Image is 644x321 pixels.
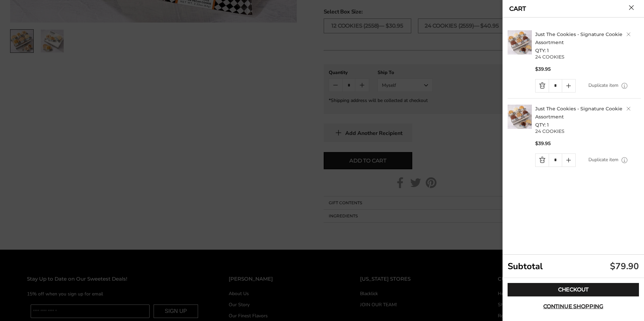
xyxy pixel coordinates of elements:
[535,66,551,72] span: $39.95
[588,82,618,89] a: Duplicate item
[535,105,641,129] h2: QTY: 1
[503,255,644,278] div: Subtotal
[508,300,639,313] button: Continue shopping
[535,31,622,45] a: Just The Cookies - Signature Cookie Assortment
[549,154,562,167] input: Quantity Input
[508,105,532,129] img: C. Krueger's. image
[535,106,622,120] a: Just The Cookies - Signature Cookie Assortment
[588,156,618,164] a: Duplicate item
[562,79,575,92] a: Quantity plus button
[535,129,641,134] p: 24 COOKIES
[549,79,562,92] input: Quantity Input
[509,6,526,12] a: CART
[508,283,639,296] a: Checkout
[536,79,549,92] a: Quantity minus button
[610,260,639,272] div: $79.90
[543,304,603,309] span: Continue shopping
[535,55,641,59] p: 24 COOKIES
[5,295,70,316] iframe: Sign Up via Text for Offers
[626,107,631,111] a: Delete product
[535,30,641,55] h2: QTY: 1
[536,154,549,167] a: Quantity minus button
[535,140,551,147] span: $39.95
[629,5,634,10] button: Close cart
[626,32,631,36] a: Delete product
[562,154,575,167] a: Quantity plus button
[508,30,532,55] img: C. Krueger's. image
